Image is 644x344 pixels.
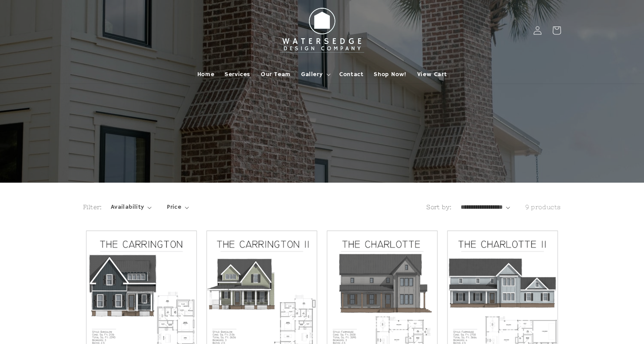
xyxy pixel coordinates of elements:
span: Our Team [261,70,291,78]
span: Contact [339,70,363,78]
span: Gallery [301,70,322,78]
span: Home [197,70,214,78]
h2: Filter: [83,203,102,212]
span: View Cart [417,70,447,78]
img: Watersedge Design Co [274,3,370,57]
summary: Gallery [296,65,334,83]
label: Sort by: [426,204,451,210]
summary: Availability (0 selected) [111,203,152,212]
span: Services [225,70,250,78]
a: View Cart [412,65,452,83]
a: Home [192,65,219,83]
span: Shop Now! [374,70,406,78]
span: Availability [111,203,144,212]
span: Price [167,203,181,212]
summary: Price [167,203,189,212]
a: Services [219,65,256,83]
span: 9 products [525,204,561,210]
a: Contact [334,65,368,83]
a: Our Team [256,65,296,83]
a: Shop Now! [368,65,412,83]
